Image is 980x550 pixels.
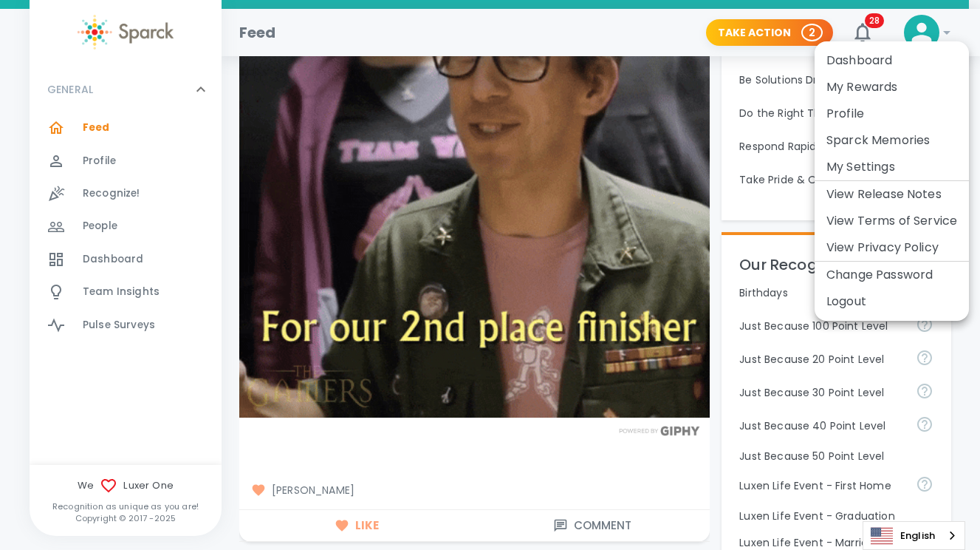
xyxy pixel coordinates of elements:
a: English [863,522,964,549]
aside: Language selected: English [863,521,965,550]
li: My Settings [815,154,969,180]
div: Language [863,521,965,550]
li: Profile [815,101,969,127]
li: Logout [815,288,969,315]
a: View Privacy Policy [826,239,939,257]
a: View Release Notes [826,186,942,203]
li: Change Password [815,262,969,288]
li: My Rewards [815,74,969,101]
li: Dashboard [815,47,969,74]
a: View Terms of Service [826,212,957,230]
li: Sparck Memories [815,127,969,154]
